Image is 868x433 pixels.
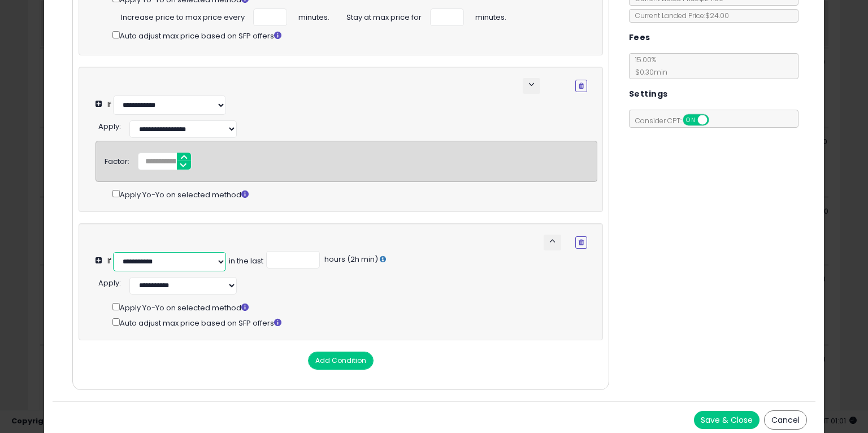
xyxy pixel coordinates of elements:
span: Apply [98,121,119,132]
div: Factor: [105,153,129,167]
i: Remove Condition [579,239,584,246]
h5: Fees [629,31,650,45]
div: : [98,274,121,289]
span: Consider CPT: [630,116,724,125]
h5: Settings [629,87,667,101]
span: Stay at max price for [346,8,422,23]
span: Current Landed Price: $24.00 [630,11,729,20]
span: Increase price to max price every [121,8,245,23]
button: Save & Close [694,411,759,429]
div: Auto adjust max price based on SFP offers [112,29,588,42]
div: Apply Yo-Yo on selected method [112,301,597,314]
span: 15.00 % [630,55,667,77]
span: Apply [98,278,119,288]
div: Auto adjust max price based on SFP offers [112,316,597,329]
button: Add Condition [308,352,374,370]
i: Remove Condition [579,83,584,89]
span: minutes. [298,8,329,23]
button: Cancel [764,410,807,430]
div: : [98,118,121,132]
div: in the last [229,256,263,267]
span: keyboard_arrow_down [526,79,537,90]
span: ON [684,115,698,125]
span: minutes. [475,8,506,23]
span: hours (2h min) [323,254,378,265]
span: $0.30 min [630,67,667,77]
span: OFF [708,115,726,125]
div: Apply Yo-Yo on selected method [112,188,597,201]
span: keyboard_arrow_up [547,236,558,246]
